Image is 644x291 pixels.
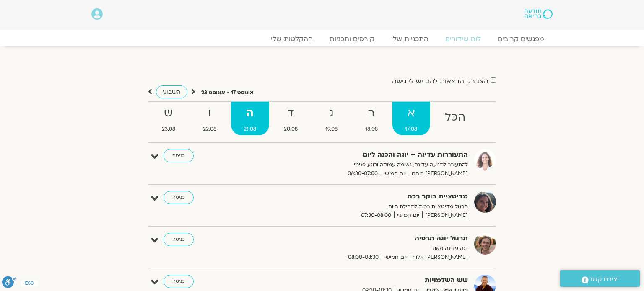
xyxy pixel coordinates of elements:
[432,102,478,135] a: הכל
[382,253,410,262] span: יום חמישי
[489,35,553,43] a: מפגשים קרובים
[164,191,194,204] a: כניסה
[91,35,553,43] nav: Menu
[262,244,468,253] p: יוגה עדינה מאוד
[358,211,394,220] span: 07:30-08:00
[164,275,194,288] a: כניסה
[163,88,181,96] span: השבוע
[432,108,478,127] strong: הכל
[190,102,229,135] a: ו22.08
[560,270,640,287] a: יצירת קשר
[149,104,188,123] strong: ש
[352,104,391,123] strong: ב
[262,35,321,43] a: ההקלטות שלי
[410,253,468,262] span: [PERSON_NAME] אלוף
[262,202,468,211] p: תרגול מדיטציות רכות לתחילת היום
[262,233,468,244] strong: תרגול יוגה תרפיה
[149,102,188,135] a: ש23.08
[392,125,431,134] span: 17.08
[262,149,468,160] strong: התעוררות עדינה – יוגה והכנה ליום
[312,104,351,123] strong: ג
[190,125,229,134] span: 22.08
[392,104,431,123] strong: א
[392,102,431,135] a: א17.08
[164,149,194,162] a: כניסה
[201,88,254,97] p: אוגוסט 17 - אוגוסט 23
[262,275,468,286] strong: שש השלמויות
[394,211,422,220] span: יום חמישי
[312,102,351,135] a: ג19.08
[312,125,351,134] span: 19.08
[437,35,489,43] a: לוח שידורים
[231,104,270,123] strong: ה
[156,85,187,98] a: השבוע
[409,169,468,178] span: [PERSON_NAME] רוחם
[271,102,311,135] a: ד20.08
[271,104,311,123] strong: ד
[321,35,383,43] a: קורסים ותכניות
[149,125,188,134] span: 23.08
[345,253,382,262] span: 08:00-08:30
[271,125,311,134] span: 20.08
[589,274,619,285] span: יצירת קשר
[262,191,468,202] strong: מדיטציית בוקר רכה
[262,160,468,169] p: להתעורר לתנועה עדינה, נשימה עמוקה ורוגע פנימי
[383,35,437,43] a: התכניות שלי
[392,77,488,85] label: הצג רק הרצאות להם יש לי גישה
[422,211,468,220] span: [PERSON_NAME]
[164,233,194,246] a: כניסה
[345,169,381,178] span: 06:30-07:00
[352,125,391,134] span: 18.08
[381,169,409,178] span: יום חמישי
[190,104,229,123] strong: ו
[352,102,391,135] a: ב18.08
[231,125,270,134] span: 21.08
[231,102,270,135] a: ה21.08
